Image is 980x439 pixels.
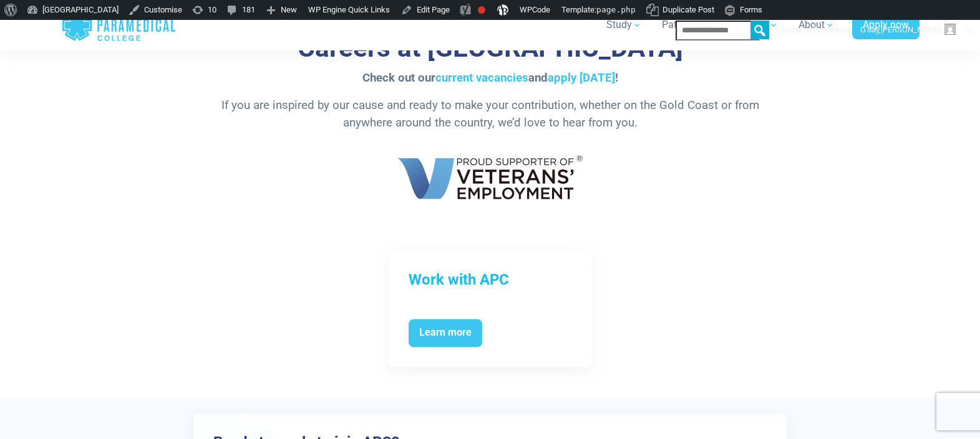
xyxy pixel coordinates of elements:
[389,251,592,367] a: Work with APC Learn more
[775,20,856,40] a: Suspend Transients
[599,7,649,42] a: Study
[384,141,596,213] img: Proud Supporters of Veterans' Employment Australian Paramedical College
[409,271,572,289] h3: Work with APC
[881,25,941,34] span: [PERSON_NAME]
[409,319,482,347] span: Learn more
[362,71,618,85] span: Check out our and !
[435,71,528,85] a: current vacancies
[654,7,723,42] a: Pathways
[478,6,485,14] div: Focus keyphrase not set
[856,20,961,40] a: G'day,
[548,71,615,85] a: apply [DATE]
[221,98,759,130] span: If you are inspired by our cause and ready to make your contribution, whether on the Gold Coast o...
[596,5,636,14] span: page.php
[61,5,177,45] a: Australian Paramedical College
